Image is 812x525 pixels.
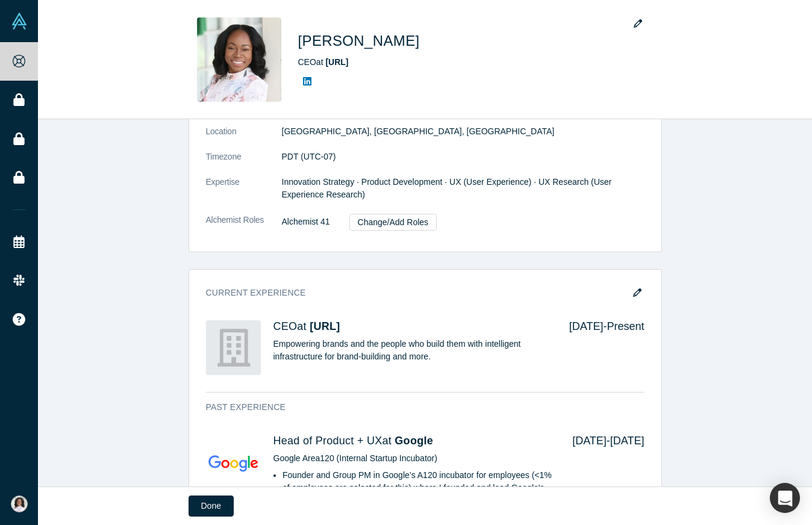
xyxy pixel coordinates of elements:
p: Google Area120 (Internal Startup Incubator) [273,452,556,465]
img: Talawa.ai's Logo [206,320,261,375]
h1: [PERSON_NAME] [298,30,420,52]
dt: Alchemist Roles [206,214,282,243]
a: Change/Add Roles [349,214,437,231]
img: Deana Anglin's Account [11,495,28,512]
span: CEO at [298,57,349,67]
h3: Current Experience [206,287,628,299]
li: Founder and Group PM in Google’s A120 incubator for employees (<1% of employees are selected for ... [283,469,555,507]
img: Deana Anglin's Profile Image [197,17,281,102]
img: Google's Logo [206,435,261,489]
dd: PDT (UTC-07) [282,151,645,163]
dt: Location [206,125,282,151]
dt: Timezone [206,151,282,176]
div: [DATE] - Present [552,320,645,375]
dd: Alchemist 41 [282,214,645,231]
a: Google [395,435,433,447]
a: [URL] [310,320,340,332]
dt: Expertise [206,176,282,214]
img: Alchemist Vault Logo [11,13,28,30]
dd: [GEOGRAPHIC_DATA], [GEOGRAPHIC_DATA], [GEOGRAPHIC_DATA] [282,125,645,138]
button: Done [189,495,234,517]
h4: CEO at [273,320,552,334]
p: Empowering brands and the people who build them with intelligent infrastructure for brand-buildin... [273,338,552,363]
span: Innovation Strategy · Product Development · UX (User Experience) · UX Research (User Experience R... [282,177,612,199]
h4: Head of Product + UX at [273,435,556,448]
h3: Past Experience [206,401,628,414]
a: [URL] [325,57,348,67]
